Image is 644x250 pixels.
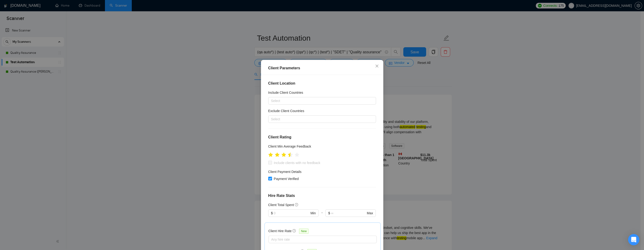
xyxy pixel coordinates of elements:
div: Client Parameters [268,65,376,71]
span: question-circle [295,203,299,207]
span: Min [310,211,316,216]
span: question-circle [292,229,296,233]
span: star [288,152,293,157]
span: New [299,229,308,234]
h4: Client Payment Details [268,169,302,174]
span: Include clients with no feedback [272,160,322,165]
input: 0 [274,211,309,216]
span: star [281,152,286,157]
h5: Exclude Client Countries [268,108,304,113]
span: star [295,152,299,157]
span: $ [328,211,330,216]
input: ∞ [331,211,366,216]
h4: Hire Rate Stats [268,193,376,199]
div: - [319,209,325,223]
button: Close [371,60,383,73]
h4: Client Location [268,81,376,86]
h5: Include Client Countries [268,90,303,95]
span: Payment Verified [272,176,301,181]
span: star [268,152,273,157]
h5: Client Hire Rate [268,228,292,234]
h4: Client Rating [268,134,376,140]
span: Max [367,211,373,216]
span: close [375,64,379,68]
div: Open Intercom Messenger [628,234,639,245]
span: star [275,152,280,157]
h5: Client Min Average Feedback [268,144,311,149]
span: $ [271,211,273,216]
h5: Client Total Spent [268,202,294,207]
